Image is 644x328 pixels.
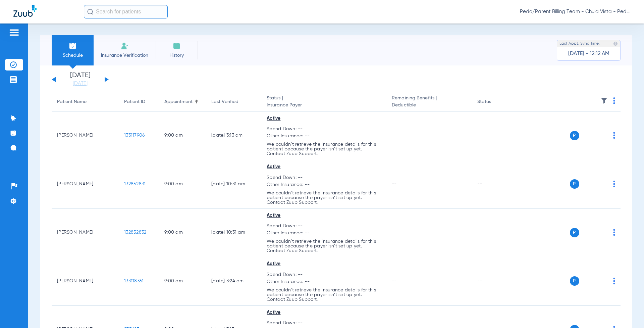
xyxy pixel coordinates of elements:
div: Active [267,115,381,122]
p: We couldn’t retrieve the insurance details for this patient because the payer isn’t set up yet. C... [267,288,381,302]
span: Other Insurance: -- [267,181,381,188]
div: Active [267,212,381,219]
span: -- [392,133,397,138]
td: [DATE] 10:31 AM [206,160,261,209]
span: [DATE] - 12:12 AM [568,50,609,57]
div: Appointment [164,98,201,105]
td: 9:00 AM [159,257,206,306]
td: [PERSON_NAME] [52,257,119,306]
span: Spend Down: -- [267,126,381,133]
th: Status | [261,93,386,111]
p: We couldn’t retrieve the insurance details for this patient because the payer isn’t set up yet. C... [267,142,381,156]
span: P [570,228,579,237]
td: [PERSON_NAME] [52,111,119,160]
img: last sync help info [613,41,618,46]
div: Active [267,261,381,268]
span: -- [392,230,397,235]
img: group-dot-blue.svg [613,181,615,187]
span: 132852832 [124,230,146,235]
th: Status [472,93,517,111]
span: 133118361 [124,279,144,283]
div: Last Verified [211,98,238,105]
div: Patient ID [124,98,145,105]
span: -- [392,279,397,283]
td: [DATE] 3:24 AM [206,257,261,306]
td: -- [472,208,517,257]
span: Spend Down: -- [267,174,381,181]
th: Remaining Benefits | [386,93,472,111]
span: Last Appt. Sync Time: [559,40,600,47]
img: group-dot-blue.svg [613,229,615,236]
div: Active [267,163,381,171]
img: Schedule [69,42,77,50]
td: -- [472,160,517,209]
span: Other Insurance: -- [267,133,381,140]
span: Spend Down: -- [267,223,381,230]
div: Appointment [164,98,193,105]
td: [DATE] 3:13 AM [206,111,261,160]
span: P [570,179,579,189]
div: Patient ID [124,98,154,105]
span: Other Insurance: -- [267,278,381,285]
div: Last Verified [211,98,256,105]
img: filter.svg [601,97,607,104]
span: Schedule [57,52,89,59]
p: We couldn’t retrieve the insurance details for this patient because the payer isn’t set up yet. C... [267,191,381,205]
div: Patient Name [57,98,113,105]
iframe: Chat Widget [610,296,644,328]
img: Manual Insurance Verification [121,42,129,50]
td: [PERSON_NAME] [52,160,119,209]
img: group-dot-blue.svg [613,132,615,139]
td: 9:00 AM [159,208,206,257]
li: [DATE] [60,72,100,87]
span: Insurance Verification [99,52,151,59]
span: P [570,131,579,140]
td: [DATE] 10:31 AM [206,208,261,257]
td: -- [472,111,517,160]
input: Search for patients [84,5,168,18]
td: 9:00 AM [159,111,206,160]
a: [DATE] [60,80,100,87]
span: Insurance Payer [267,102,381,109]
img: Zuub Logo [13,5,37,17]
span: Other Insurance: -- [267,230,381,237]
span: Pedo/Parent Billing Team - Chula Vista - Pedo | The Super Dentists [520,8,631,15]
img: group-dot-blue.svg [613,278,615,284]
td: [PERSON_NAME] [52,208,119,257]
span: History [161,52,193,59]
img: group-dot-blue.svg [613,97,615,104]
span: 133117906 [124,133,145,138]
img: Search Icon [87,9,93,15]
img: hamburger-icon [9,29,19,37]
span: 132852831 [124,182,146,186]
span: Deductible [392,102,466,109]
td: 9:00 AM [159,160,206,209]
span: Spend Down: -- [267,271,381,278]
span: P [570,276,579,286]
div: Patient Name [57,98,87,105]
p: We couldn’t retrieve the insurance details for this patient because the payer isn’t set up yet. C... [267,239,381,253]
img: History [173,42,181,50]
td: -- [472,257,517,306]
span: -- [392,182,397,186]
span: Spend Down: -- [267,320,381,327]
div: Active [267,309,381,316]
